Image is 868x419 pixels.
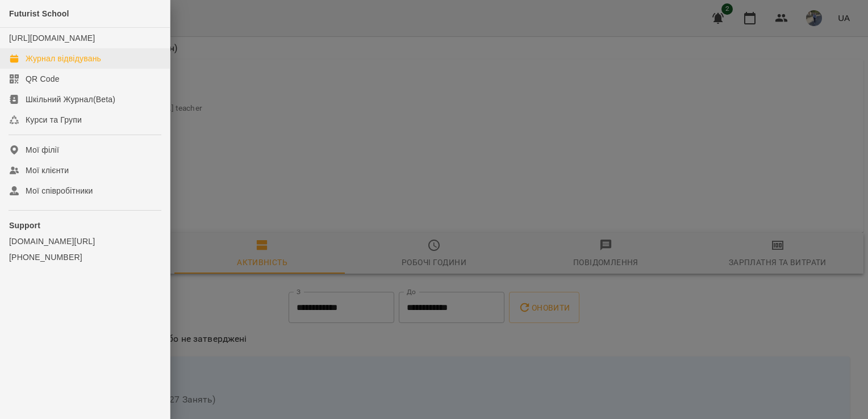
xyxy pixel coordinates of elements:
[26,165,69,176] div: Мої клієнти
[26,73,60,85] div: QR Code
[26,53,101,64] div: Журнал відвідувань
[9,33,95,43] a: [URL][DOMAIN_NAME]
[26,94,115,105] div: Шкільний Журнал(Beta)
[9,236,161,247] a: [DOMAIN_NAME][URL]
[9,9,69,18] span: Futurist School
[9,252,161,263] a: [PHONE_NUMBER]
[9,220,161,231] p: Support
[26,144,59,156] div: Мої філії
[26,185,93,196] div: Мої співробітники
[26,114,82,125] div: Курси та Групи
